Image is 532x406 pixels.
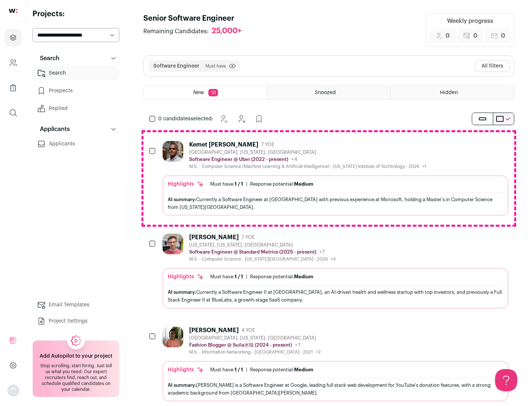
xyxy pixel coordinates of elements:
div: 25,000+ [212,27,242,36]
a: Hidden [391,86,514,99]
div: Kemet [PERSON_NAME] [189,141,258,148]
h2: Projects: [33,9,119,19]
iframe: Help Scout Beacon - Open [495,369,517,391]
span: +4 [291,157,297,162]
span: +2 [316,350,321,354]
a: Company Lists [4,79,22,97]
ul: | [210,367,313,373]
span: Snoozed [315,90,336,95]
div: [PERSON_NAME] [189,234,239,241]
button: Hide [234,111,249,126]
p: Fashion Blogger @ Suila水啦 (2024 - present) [189,342,292,348]
div: [GEOGRAPHIC_DATA], [US_STATE], [GEOGRAPHIC_DATA] [189,149,426,155]
a: Company and ATS Settings [4,54,22,72]
span: 4 YOE [242,327,255,333]
p: Applicants [35,125,70,134]
span: 1 / 1 [235,182,243,186]
a: Kemet [PERSON_NAME] 7 YOE [GEOGRAPHIC_DATA], [US_STATE], [GEOGRAPHIC_DATA] Software Engineer @ Ub... [163,141,508,216]
span: +4 [331,257,336,261]
p: Software Engineer @ Uber (2022 - present) [189,156,288,162]
span: AI summary: [168,290,196,295]
a: Applicants [33,137,119,151]
button: Search [33,51,119,66]
span: 7 YOE [261,142,274,148]
span: +1 [422,164,426,169]
a: Projects [4,29,22,47]
div: M.S. - Computer Science (Machine Learning & Artificial Intelligence) - [US_STATE] Institute of Te... [189,164,426,169]
a: Email Templates [33,297,119,312]
div: [US_STATE], [US_STATE], [GEOGRAPHIC_DATA] [189,242,336,248]
a: Project Settings [33,314,119,328]
span: Hidden [440,90,458,95]
span: Medium [294,274,313,279]
div: [GEOGRAPHIC_DATA], [US_STATE], [GEOGRAPHIC_DATA] [189,335,321,341]
img: wellfound-shorthand-0d5821cbd27db2630d0214b213865d53afaa358527fdda9d0ea32b1df1b89c2c.svg [9,9,17,13]
span: +7 [319,250,325,255]
a: [PERSON_NAME] 7 YOE [US_STATE], [US_STATE], [GEOGRAPHIC_DATA] Software Engineer @ Standard Metric... [163,234,508,308]
button: Applicants [33,122,119,137]
a: [PERSON_NAME] 4 YOE [GEOGRAPHIC_DATA], [US_STATE], [GEOGRAPHIC_DATA] Fashion Blogger @ Suila水啦 (2... [163,327,508,401]
ul: | [210,181,313,187]
h1: Senior Software Engineer [143,13,249,24]
ul: | [210,274,313,280]
h2: Add Autopilot to your project [40,352,112,360]
span: 0 [501,31,505,40]
span: 10 [208,89,218,96]
span: AI summary: [168,383,196,388]
span: 1 / 1 [235,367,243,372]
button: Software Engineer [153,62,199,70]
span: 1 / 1 [235,274,243,279]
div: Weekly progress [447,17,493,25]
div: M.S. - Computer Science - [US_STATE][GEOGRAPHIC_DATA] - 2026 [189,256,336,262]
span: Medium [294,182,313,186]
div: Response potential: [250,181,313,187]
a: Replied [33,101,119,116]
div: Must have: [210,367,243,373]
img: nopic.png [7,385,19,396]
div: Currently a Software Engineer at [GEOGRAPHIC_DATA] with previous experience at Microsoft, holding... [168,196,503,211]
div: M.S. - Information Networking - [GEOGRAPHIC_DATA] - 2021 [189,349,321,355]
div: Stop scrolling, start hiring. Just tell us what you need. Our expert recruiters find, reach out, ... [37,363,115,392]
div: [PERSON_NAME] [189,327,239,334]
button: Snooze [216,111,231,126]
div: Response potential: [250,274,313,280]
span: +7 [295,343,301,348]
a: Add Autopilot to your project Stop scrolling, start hiring. Just tell us what you need. Our exper... [33,340,119,397]
div: Highlights [168,180,204,188]
a: Snoozed [267,86,391,99]
span: New [193,90,204,95]
p: Search [35,54,59,63]
div: Highlights [168,273,204,281]
a: Prospects [33,83,119,98]
span: Must have [205,63,226,69]
div: Response potential: [250,367,313,373]
span: 0 candidates [158,116,191,121]
span: 0 [446,31,450,40]
div: [PERSON_NAME] is a Software Engineer at Google, leading full stack web development for YouTube's ... [168,381,503,397]
span: AI summary: [168,197,196,202]
div: Must have: [210,181,243,187]
span: Medium [294,367,313,372]
button: All filters [475,60,509,72]
button: Add to Prospects [252,111,266,126]
img: 92c6d1596c26b24a11d48d3f64f639effaf6bd365bf059bea4cfc008ddd4fb99.jpg [163,234,183,254]
img: 1d26598260d5d9f7a69202d59cf331847448e6cffe37083edaed4f8fc8795bfe [163,141,183,162]
p: Software Engineer @ Standard Metrics (2025 - present) [189,249,316,255]
span: selected: [158,115,213,123]
img: ebffc8b94a612106133ad1a79c5dcc917f1f343d62299c503ebb759c428adb03.jpg [163,327,183,347]
span: Remaining Candidates: [143,27,209,36]
div: Currently a Software Engineer II at [GEOGRAPHIC_DATA], an AI-driven health and wellness startup w... [168,288,503,304]
span: 7 YOE [242,234,255,240]
span: 0 [473,31,477,40]
div: Highlights [168,366,204,374]
a: Search [33,66,119,80]
div: Must have: [210,274,243,280]
button: Open dropdown [7,385,19,396]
